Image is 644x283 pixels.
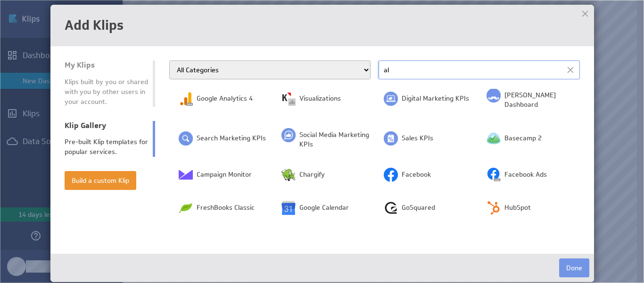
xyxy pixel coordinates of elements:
span: Social Media Marketing KPIs [299,130,383,149]
div: My Klips [65,60,148,70]
img: image52590220093943300.png [179,131,193,146]
span: HubSpot [504,203,531,213]
div: Klips built by you or shared with you by other users in your account. [65,77,148,107]
img: image4712442411381150036.png [384,92,398,106]
img: image729517258887019810.png [384,168,398,182]
span: Facebook [402,170,431,180]
span: Chargify [299,170,325,180]
img: image2754833655435752804.png [487,168,501,182]
img: image6502031566950861830.png [179,92,193,106]
span: GoSquared [402,203,435,213]
button: Done [559,258,589,277]
div: Pre-built Klip templates for popular services. [65,137,148,157]
img: image3522292994667009732.png [179,201,193,215]
img: image2261544860167327136.png [281,168,296,182]
img: image1810292984256751319.png [384,131,398,146]
span: Campaign Monitor [197,170,252,180]
span: [PERSON_NAME] Dashboard [504,91,588,109]
img: image2048842146512654208.png [487,88,501,103]
img: image259683944446962572.png [487,131,501,146]
button: Build a custom Klip [65,171,136,190]
div: Klip Gallery [65,121,148,130]
span: Search Marketing KPIs [197,134,266,143]
img: image2563615312826291593.png [384,201,398,215]
input: Find a Service... [379,60,580,79]
span: Facebook Ads [504,170,547,180]
span: FreshBooks Classic [197,203,255,213]
img: image6347507244920034643.png [179,168,193,182]
img: image5288152894157907875.png [281,92,296,106]
img: image4788249492605619304.png [487,201,501,215]
h1: Add Klips [65,19,580,32]
img: image4693762298343897077.png [281,201,296,215]
span: Google Calendar [299,203,349,213]
span: Basecamp 2 [504,134,542,143]
span: Digital Marketing KPIs [402,94,469,103]
span: Sales KPIs [402,134,433,143]
span: Visualizations [299,94,341,103]
img: image8669511407265061774.png [281,128,296,142]
span: Google Analytics 4 [197,94,253,103]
